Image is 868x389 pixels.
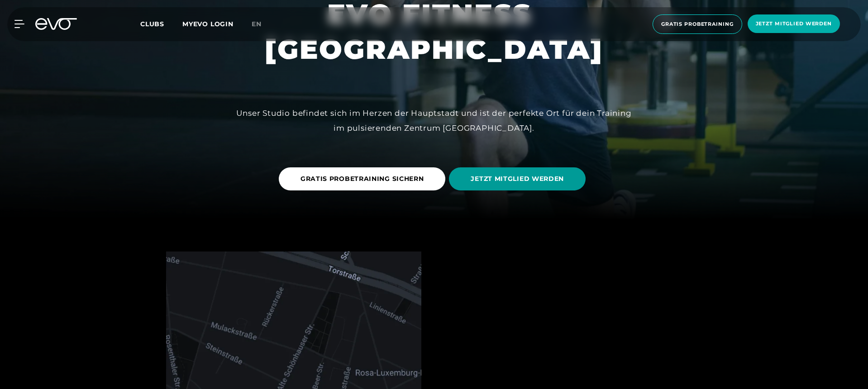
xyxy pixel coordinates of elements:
[471,174,564,184] span: JETZT MITGLIED WERDEN
[661,20,734,28] span: Gratis Probetraining
[252,19,272,29] a: en
[756,20,832,28] span: Jetzt Mitglied werden
[650,14,745,34] a: Gratis Probetraining
[230,106,638,135] div: Unser Studio befindet sich im Herzen der Hauptstadt und ist der perfekte Ort für dein Training im...
[140,19,182,28] a: Clubs
[182,20,234,28] a: MYEVO LOGIN
[140,20,164,28] span: Clubs
[449,161,589,197] a: JETZT MITGLIED WERDEN
[279,161,449,197] a: GRATIS PROBETRAINING SICHERN
[300,174,424,184] span: GRATIS PROBETRAINING SICHERN
[252,20,262,28] span: en
[745,14,843,34] a: Jetzt Mitglied werden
